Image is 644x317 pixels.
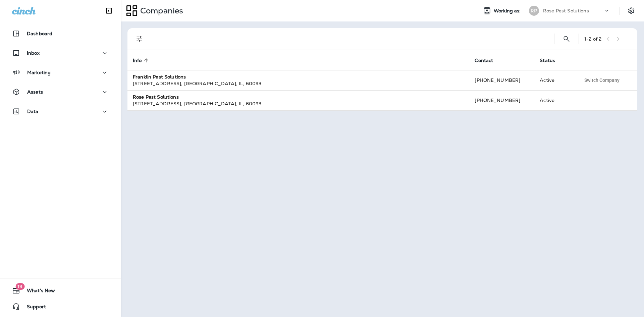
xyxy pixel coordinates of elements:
p: Data [27,109,39,114]
td: [PHONE_NUMBER] [469,70,534,90]
p: Assets [27,89,43,95]
td: Active [534,70,575,90]
button: Data [7,105,114,118]
p: Marketing [27,70,51,75]
button: Assets [7,85,114,99]
span: 19 [15,283,24,290]
span: Status [540,58,555,63]
p: Rose Pest Solutions [543,8,589,13]
strong: Rose Pest Solutions [133,94,179,100]
button: Support [7,300,114,313]
span: Working as: [494,8,522,14]
span: Switch Company [584,78,620,83]
button: 19What's New [7,284,114,297]
p: Companies [138,6,183,16]
p: Inbox [27,50,40,56]
span: What's New [20,288,55,296]
span: Support [20,304,46,312]
button: Filters [133,32,146,46]
span: Info [133,57,151,63]
button: Dashboard [7,27,114,40]
td: [PHONE_NUMBER] [469,90,534,110]
button: Collapse Sidebar [100,4,118,17]
button: Switch Company [581,75,623,85]
span: Status [540,57,564,63]
span: Contact [475,58,493,63]
button: Marketing [7,66,114,79]
div: 1 - 2 of 2 [584,36,601,42]
button: Inbox [7,46,114,60]
button: Settings [625,5,637,17]
p: Dashboard [27,31,52,36]
span: Contact [475,57,502,63]
span: Info [133,58,142,63]
button: Search Companies [560,32,573,46]
td: Active [534,90,575,110]
div: RP [529,6,539,16]
div: [STREET_ADDRESS] , [GEOGRAPHIC_DATA] , IL , 60093 [133,80,464,87]
div: [STREET_ADDRESS] , [GEOGRAPHIC_DATA] , IL , 60093 [133,100,464,107]
strong: Franklin Pest Solutions [133,74,186,80]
